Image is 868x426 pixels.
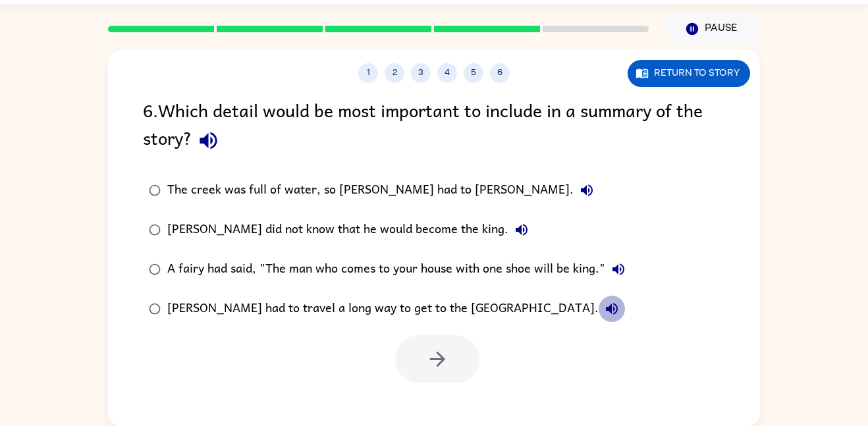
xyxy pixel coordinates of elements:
[490,63,510,83] button: 6
[385,63,404,83] button: 2
[358,63,378,83] button: 1
[605,256,632,282] button: A fairy had said, "The man who comes to your house with one shoe will be king."
[167,256,632,282] div: A fairy had said, "The man who comes to your house with one shoe will be king."
[508,217,535,243] button: [PERSON_NAME] did not know that he would become the king.
[464,63,483,83] button: 5
[143,96,725,157] div: 6 . Which detail would be most important to include in a summary of the story?
[574,177,600,203] button: The creek was full of water, so [PERSON_NAME] had to [PERSON_NAME].
[167,217,535,243] div: [PERSON_NAME] did not know that he would become the king.
[665,14,760,44] button: Pause
[411,63,431,83] button: 3
[167,296,625,322] div: [PERSON_NAME] had to travel a long way to get to the [GEOGRAPHIC_DATA].
[599,296,625,322] button: [PERSON_NAME] had to travel a long way to get to the [GEOGRAPHIC_DATA].
[437,63,457,83] button: 4
[167,177,600,203] div: The creek was full of water, so [PERSON_NAME] had to [PERSON_NAME].
[628,60,750,87] button: Return to story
